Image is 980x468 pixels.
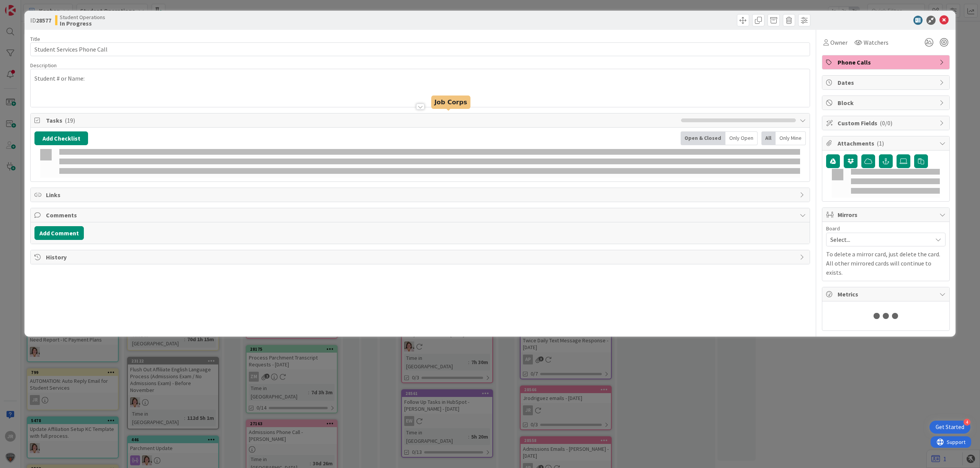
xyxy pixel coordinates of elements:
span: Description [30,62,57,69]
span: Metrics [838,290,936,299]
div: 4 [964,419,970,426]
div: Open Get Started checklist, remaining modules: 4 [929,421,970,434]
span: Owner [830,38,848,47]
div: Only Mine [776,131,806,145]
button: Add Comment [34,226,84,240]
span: Dates [838,78,936,87]
span: Phone Calls [838,58,936,67]
div: Get Started [936,423,964,431]
div: Only Open [725,131,758,145]
div: All [761,131,776,145]
label: Title [30,36,40,42]
h5: Job Corps [434,99,467,106]
span: Watchers [864,38,889,47]
span: Mirrors [838,210,936,219]
p: Student # or Name: [34,74,806,83]
span: Tasks [46,116,677,125]
span: Block [838,98,936,107]
span: History [46,253,796,262]
input: type card name here... [30,42,810,56]
p: To delete a mirror card, just delete the card. All other mirrored cards will continue to exists. [826,249,946,277]
span: Custom Fields [838,118,936,128]
span: Select... [830,234,928,245]
span: Links [46,190,796,199]
span: Student Operations [60,14,105,20]
div: Open & Closed [681,131,725,145]
span: ( 19 ) [65,117,75,124]
span: Board [826,226,840,231]
span: Attachments [838,139,936,148]
b: In Progress [60,20,105,26]
span: ( 0/0 ) [880,119,892,127]
span: ( 1 ) [877,139,884,147]
span: ID [30,16,51,25]
span: Support [16,1,35,10]
span: Comments [46,211,796,220]
b: 28577 [36,16,51,24]
button: Add Checklist [34,131,88,145]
